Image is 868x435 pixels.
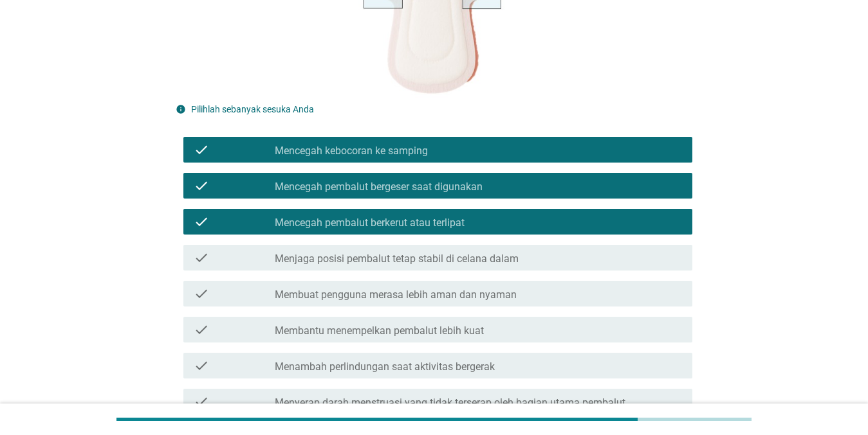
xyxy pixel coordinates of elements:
[194,250,209,265] i: check
[194,358,209,373] i: check
[194,286,209,301] i: check
[194,178,209,193] i: check
[191,104,314,114] label: Pilihlah sebanyak sesuka Anda
[194,322,209,337] i: check
[194,142,209,157] i: check
[275,145,428,157] label: Mencegah kebocoran ke samping
[194,394,209,409] i: check
[194,214,209,229] i: check
[275,396,625,409] label: Menyerap darah menstruasi yang tidak terserap oleh bagian utama pembalut
[176,104,186,114] i: info
[275,253,519,265] label: Menjaga posisi pembalut tetap stabil di celana dalam
[275,360,495,373] label: Menambah perlindungan saat aktivitas bergerak
[275,324,484,337] label: Membantu menempelkan pembalut lebih kuat
[275,289,517,301] label: Membuat pengguna merasa lebih aman dan nyaman
[275,181,483,193] label: Mencegah pembalut bergeser saat digunakan
[275,217,465,229] label: Mencegah pembalut berkerut atau terlipat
